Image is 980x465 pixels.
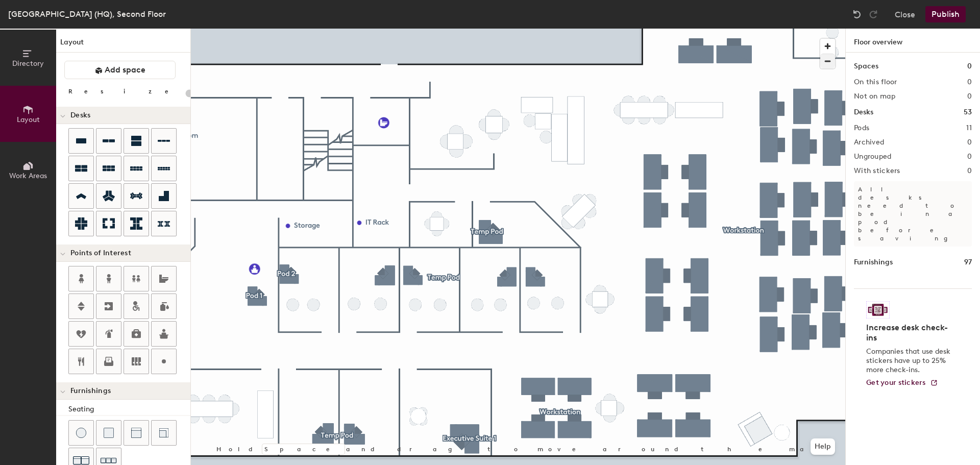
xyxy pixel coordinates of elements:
[866,347,953,375] p: Companies that use desk stickers have up to 25% more check-ins.
[105,65,145,75] span: Add space
[76,428,86,438] img: Stool
[846,29,980,53] h1: Floor overview
[895,6,915,22] button: Close
[56,37,190,53] h1: Layout
[64,61,176,79] button: Add space
[967,153,972,161] h2: 0
[854,138,884,146] h2: Archived
[866,379,938,387] a: Get your stickers
[96,420,121,446] button: Cushion
[159,428,169,438] img: Couch (corner)
[854,153,892,161] h2: Ungrouped
[967,138,972,146] h2: 0
[70,249,131,257] span: Points of Interest
[925,6,966,22] button: Publish
[967,167,972,175] h2: 0
[854,61,878,72] h1: Spaces
[866,301,890,319] img: Sticker logo
[12,59,44,68] span: Directory
[68,87,181,95] div: Resize
[852,9,862,19] img: Undo
[68,420,94,446] button: Stool
[854,257,893,268] h1: Furnishings
[9,172,47,180] span: Work Areas
[68,404,190,415] div: Seating
[854,107,873,118] h1: Desks
[131,428,141,438] img: Couch (middle)
[17,115,40,124] span: Layout
[967,61,972,72] h1: 0
[854,78,897,86] h2: On this floor
[868,9,878,19] img: Redo
[966,124,972,132] h2: 11
[866,323,953,343] h4: Increase desk check-ins
[124,420,149,446] button: Couch (middle)
[854,124,869,132] h2: Pods
[8,8,166,20] div: [GEOGRAPHIC_DATA] (HQ), Second Floor
[967,78,972,86] h2: 0
[70,387,111,395] span: Furnishings
[964,107,972,118] h1: 53
[854,92,895,101] h2: Not on map
[70,111,90,119] span: Desks
[104,428,114,438] img: Cushion
[854,167,900,175] h2: With stickers
[854,181,972,247] p: All desks need to be in a pod before saving
[866,378,926,387] span: Get your stickers
[811,438,835,455] button: Help
[964,257,972,268] h1: 97
[151,420,177,446] button: Couch (corner)
[967,92,972,101] h2: 0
